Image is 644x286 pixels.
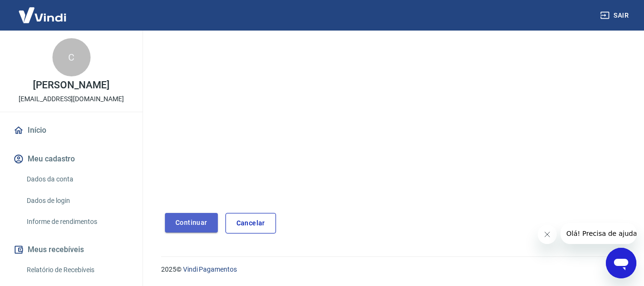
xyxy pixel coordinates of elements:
[23,212,131,232] a: Informe de rendimentos
[161,265,621,275] p: 2025 ©
[19,94,124,104] p: [EMAIL_ADDRESS][DOMAIN_NAME]
[23,169,131,189] a: Dados da conta
[11,0,73,30] img: Vindi
[23,260,131,280] a: Relatório de Recebíveis
[6,7,80,14] span: Olá! Precisa de ajuda?
[561,223,636,244] iframe: Mensagem da empresa
[23,191,131,211] a: Dados de login
[538,225,557,244] iframe: Fechar mensagem
[11,148,131,169] button: Meu cadastro
[598,7,633,24] button: Sair
[11,120,131,141] a: Início
[183,265,237,273] a: Vindi Pagamentos
[11,239,131,260] button: Meus recebíveis
[606,248,636,278] iframe: Botão para abrir a janela de mensagens
[225,213,276,233] a: Cancelar
[33,80,109,90] p: [PERSON_NAME]
[165,213,218,233] button: Continuar
[52,38,91,76] div: C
